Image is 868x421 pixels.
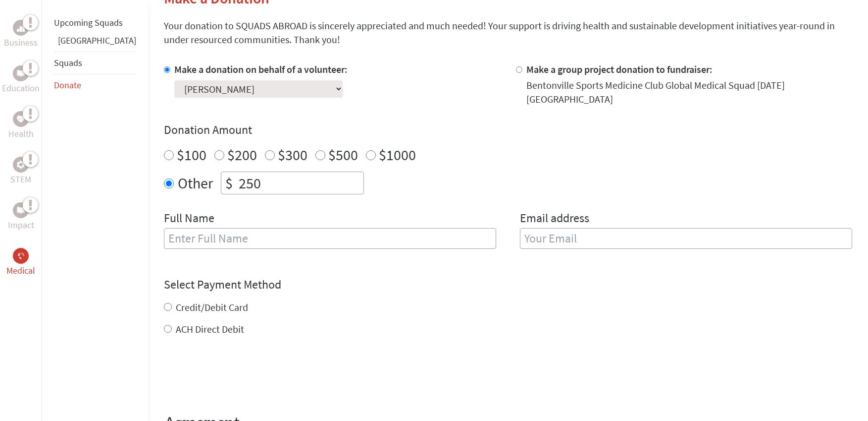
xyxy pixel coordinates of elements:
[8,218,34,232] p: Impact
[379,145,416,164] label: $1000
[237,172,363,194] input: Enter Amount
[54,52,136,74] li: Squads
[13,248,29,264] div: Medical
[8,202,34,232] a: ImpactImpact
[176,323,244,335] label: ACH Direct Debit
[6,248,35,278] a: MedicalMedical
[2,65,40,95] a: EducationEducation
[328,145,358,164] label: $500
[58,35,136,46] a: [GEOGRAPHIC_DATA]
[17,24,25,32] img: Business
[164,277,852,293] h4: Select Payment Method
[10,157,31,186] a: STEMSTEM
[526,78,852,106] div: Bentonville Sports Medicine Club Global Medical Squad [DATE] [GEOGRAPHIC_DATA]
[54,12,136,34] li: Upcoming Squads
[278,145,307,164] label: $300
[164,210,214,228] label: Full Name
[13,20,29,36] div: Business
[174,63,348,75] label: Make a donation on behalf of a volunteer:
[176,301,248,313] label: Credit/Debit Card
[54,74,136,96] li: Donate
[526,63,713,75] label: Make a group project donation to fundraiser:
[520,210,589,228] label: Email address
[164,356,314,395] iframe: reCAPTCHA
[178,172,213,194] label: Other
[177,145,206,164] label: $100
[2,81,40,95] p: Education
[8,127,34,141] p: Health
[17,252,25,260] img: Medical
[164,228,496,249] input: Enter Full Name
[17,116,25,122] img: Health
[54,17,123,28] a: Upcoming Squads
[10,173,31,186] p: STEM
[8,111,34,141] a: HealthHealth
[227,145,257,164] label: $200
[54,79,81,91] a: Donate
[17,70,25,77] img: Education
[17,207,25,214] img: Impact
[54,34,136,52] li: Greece
[164,19,852,47] p: Your donation to SQUADS ABROAD is sincerely appreciated and much needed! Your support is driving ...
[6,264,35,278] p: Medical
[13,111,29,127] div: Health
[4,36,38,50] p: Business
[13,202,29,218] div: Impact
[17,161,25,169] img: STEM
[520,228,852,249] input: Your Email
[13,157,29,173] div: STEM
[4,20,38,50] a: BusinessBusiness
[13,65,29,81] div: Education
[164,122,852,138] h4: Donation Amount
[221,172,237,194] div: $
[54,57,82,68] a: Squads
